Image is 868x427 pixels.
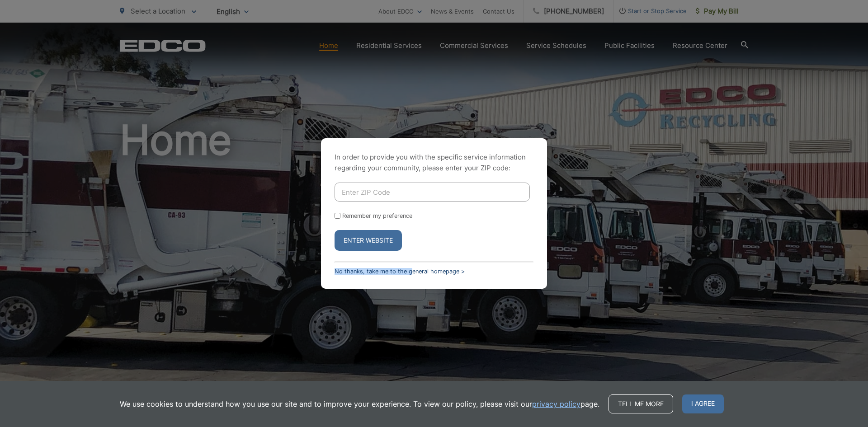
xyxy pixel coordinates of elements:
[342,212,412,219] label: Remember my preference
[335,268,465,275] a: No thanks, take me to the general homepage >
[335,230,402,251] button: Enter Website
[682,394,724,413] span: I agree
[532,399,580,409] a: privacy policy
[335,152,533,174] p: In order to provide you with the specific service information regarding your community, please en...
[609,394,673,413] a: Tell me more
[335,183,530,202] input: Enter ZIP Code
[120,399,599,409] p: We use cookies to understand how you use our site and to improve your experience. To view our pol...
